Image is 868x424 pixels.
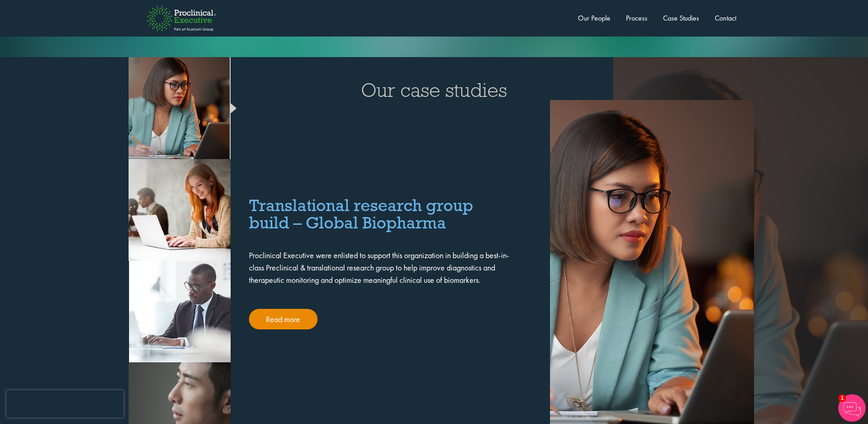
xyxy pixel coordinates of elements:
[6,390,124,418] iframe: reCAPTCHA
[249,249,513,286] p: Proclinical Executive were enlisted to support this organization in building a best-in-class Prec...
[578,13,610,23] a: Our People
[715,13,736,23] a: Contact
[626,13,647,23] a: Process
[249,196,513,231] h4: Translational research group build – Global Biopharma
[249,309,318,329] a: Read more
[513,100,754,424] img: slide_1
[838,394,846,402] span: 1
[838,394,866,422] img: Chatbot
[663,13,699,23] a: Case Studies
